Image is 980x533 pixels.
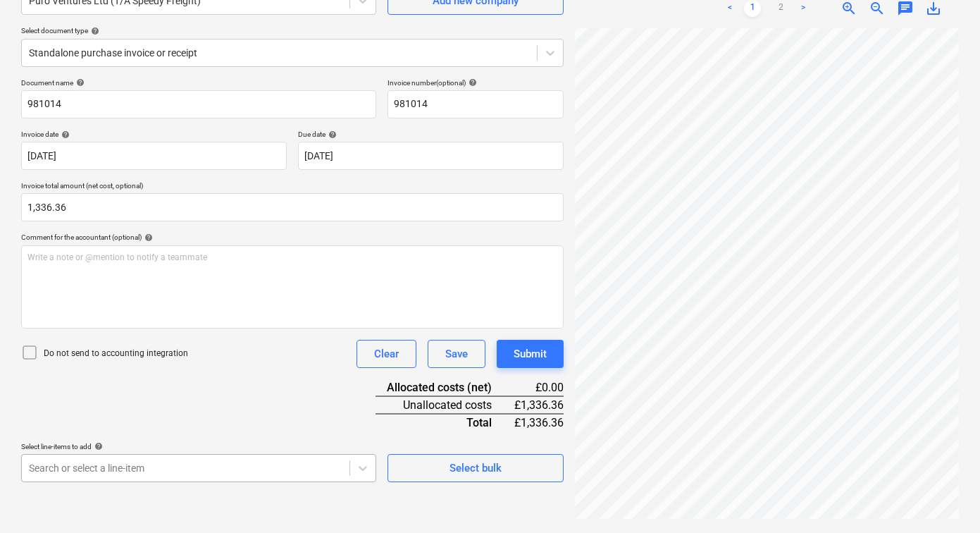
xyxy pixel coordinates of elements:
iframe: Chat Widget [910,465,980,533]
p: Invoice total amount (net cost, optional) [21,181,564,193]
div: Invoice date [21,130,287,139]
span: help [142,233,153,242]
p: Do not send to accounting integration [44,348,188,360]
div: Select line-items to add [21,442,376,451]
div: £1,336.36 [514,396,564,414]
button: Submit [497,340,564,368]
div: Select document type [21,26,564,35]
div: Unallocated costs [376,396,514,414]
div: Save [445,345,468,363]
input: Due date not specified [298,142,564,170]
span: help [88,27,99,35]
span: help [466,78,477,87]
div: Total [376,414,514,431]
div: Select bulk [449,459,502,477]
span: help [325,130,337,139]
button: Clear [356,340,416,368]
div: Due date [298,130,564,139]
span: help [73,78,85,87]
button: Save [428,340,485,368]
span: help [58,130,70,139]
div: Comment for the accountant (optional) [21,233,564,242]
input: Invoice total amount (net cost, optional) [21,193,564,221]
div: Invoice number (optional) [387,78,564,87]
div: Allocated costs (net) [376,379,514,396]
div: £0.00 [514,379,564,396]
input: Invoice date not specified [21,142,287,170]
div: Submit [514,345,547,363]
input: Invoice number [387,90,564,118]
div: £1,336.36 [514,414,564,431]
button: Select bulk [387,454,564,482]
div: Document name [21,78,376,87]
input: Document name [21,90,376,118]
div: Clear [374,345,399,363]
span: help [92,442,103,451]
